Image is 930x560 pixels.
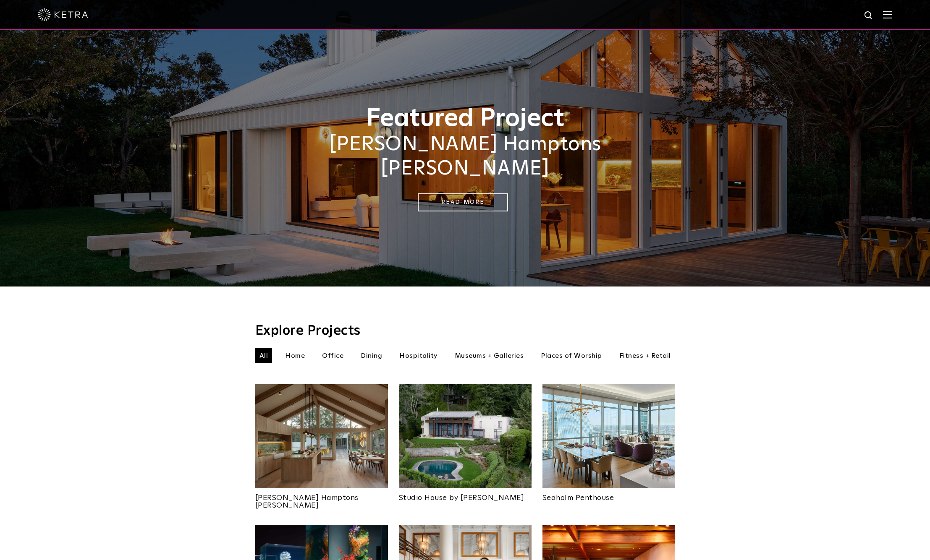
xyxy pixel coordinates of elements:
li: Home [281,348,309,363]
a: Read More [418,193,508,211]
li: Fitness + Retail [615,348,675,363]
img: Project_Landing_Thumbnail-2021 [255,384,388,488]
li: Museums + Galleries [451,348,528,363]
img: Project_Landing_Thumbnail-2022smaller [542,384,675,488]
h3: Explore Projects [255,324,675,338]
a: [PERSON_NAME] Hamptons [PERSON_NAME] [255,488,388,509]
li: Places of Worship [537,348,606,363]
h1: Featured Project [255,105,675,133]
a: Studio House by [PERSON_NAME] [399,488,532,502]
img: An aerial view of Olson Kundig's Studio House in Seattle [399,384,532,488]
img: search icon [864,10,874,21]
li: Office [318,348,348,363]
a: Seaholm Penthouse [542,488,675,502]
li: All [255,348,272,363]
li: Dining [356,348,386,363]
h2: [PERSON_NAME] Hamptons [PERSON_NAME] [255,133,675,181]
img: Hamburger%20Nav.svg [883,10,892,18]
img: ketra-logo-2019-white [38,8,88,21]
li: Hospitality [395,348,442,363]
